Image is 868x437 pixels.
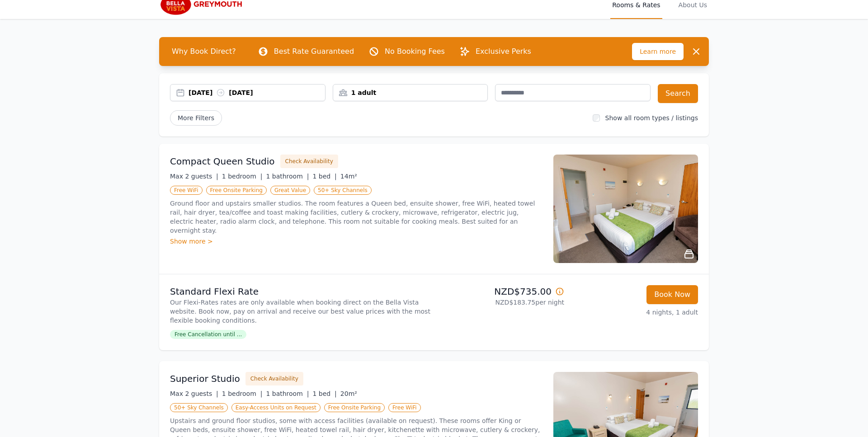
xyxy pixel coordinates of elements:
span: 1 bed | [312,390,336,397]
button: Check Availability [280,155,338,168]
span: Free WiFi [170,186,203,195]
span: Free Onsite Parking [206,186,267,195]
span: 1 bathroom | [266,390,309,397]
span: 14m² [340,173,357,180]
span: Free Cancellation until ... [170,330,246,339]
p: Standard Flexi Rate [170,285,430,298]
button: Check Availability [245,372,303,385]
h3: Superior Studio [170,372,240,385]
span: 20m² [340,390,357,397]
p: Our Flexi-Rates rates are only available when booking direct on the Bella Vista website. Book now... [170,298,430,325]
p: NZD$183.75 per night [438,298,564,307]
span: Max 2 guests | [170,173,218,180]
span: 1 bedroom | [222,173,263,180]
span: Free Onsite Parking [324,403,385,412]
span: Max 2 guests | [170,390,218,397]
span: Easy-Access Units on Request [231,403,321,412]
span: 50+ Sky Channels [170,403,228,412]
button: Book Now [646,285,698,304]
span: 1 bed | [312,173,336,180]
div: 1 adult [333,88,488,97]
span: More Filters [170,110,222,126]
span: 50+ Sky Channels [314,186,372,195]
p: Exclusive Perks [476,46,531,57]
p: Best Rate Guaranteed [274,46,354,57]
div: Show more > [170,237,542,246]
span: Free WiFi [388,403,421,412]
span: 1 bedroom | [222,390,263,397]
p: NZD$735.00 [438,285,564,298]
button: Search [658,84,698,103]
span: Why Book Direct? [165,42,243,61]
h3: Compact Queen Studio [170,155,275,168]
span: 1 bathroom | [266,173,309,180]
p: 4 nights, 1 adult [571,308,698,317]
p: No Booking Fees [385,46,445,57]
span: Learn more [632,43,684,60]
label: Show all room types / listings [605,114,698,122]
p: Ground floor and upstairs smaller studios. The room features a Queen bed, ensuite shower, free Wi... [170,199,542,235]
span: Great Value [270,186,310,195]
div: [DATE] [DATE] [189,88,325,97]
